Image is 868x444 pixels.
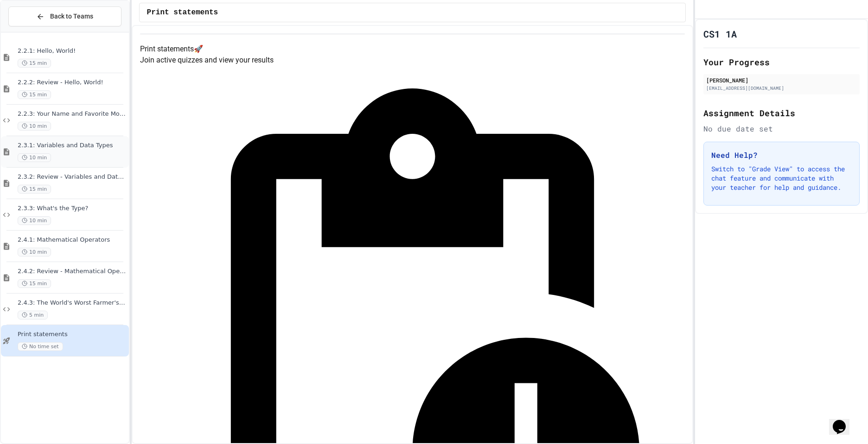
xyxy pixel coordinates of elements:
[50,12,93,21] span: Back to Teams
[703,56,860,69] h2: Your Progress
[8,6,121,26] button: Back to Teams
[18,311,48,319] span: 5 min
[706,76,857,84] div: [PERSON_NAME]
[18,216,51,225] span: 10 min
[703,123,860,134] div: No due date set
[18,173,127,181] span: 2.3.2: Review - Variables and Data Types
[706,85,857,92] div: [EMAIL_ADDRESS][DOMAIN_NAME]
[18,122,51,131] span: 10 min
[18,90,51,99] span: 15 min
[18,342,63,351] span: No time set
[18,205,127,213] span: 2.3.3: What's the Type?
[18,331,127,338] span: Print statements
[703,106,860,119] h2: Assignment Details
[18,142,127,150] span: 2.3.1: Variables and Data Types
[18,236,127,244] span: 2.4.1: Mathematical Operators
[18,153,51,162] span: 10 min
[140,44,685,55] h4: Print statements 🚀
[18,59,51,68] span: 15 min
[703,27,737,40] h1: CS1 1A
[711,150,852,161] h3: Need Help?
[18,279,51,288] span: 15 min
[829,407,859,435] iframe: To enrich screen reader interactions, please activate Accessibility in Grammarly extension settings
[711,164,852,192] p: Switch to "Grade View" to access the chat feature and communicate with your teacher for help and ...
[18,299,127,307] span: 2.4.3: The World's Worst Farmer's Market
[18,248,51,256] span: 10 min
[18,268,127,275] span: 2.4.2: Review - Mathematical Operators
[140,55,685,66] p: Join active quizzes and view your results
[147,7,218,18] span: Print statements
[18,79,127,87] span: 2.2.2: Review - Hello, World!
[18,110,127,118] span: 2.2.3: Your Name and Favorite Movie
[18,185,51,194] span: 15 min
[18,47,127,55] span: 2.2.1: Hello, World!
